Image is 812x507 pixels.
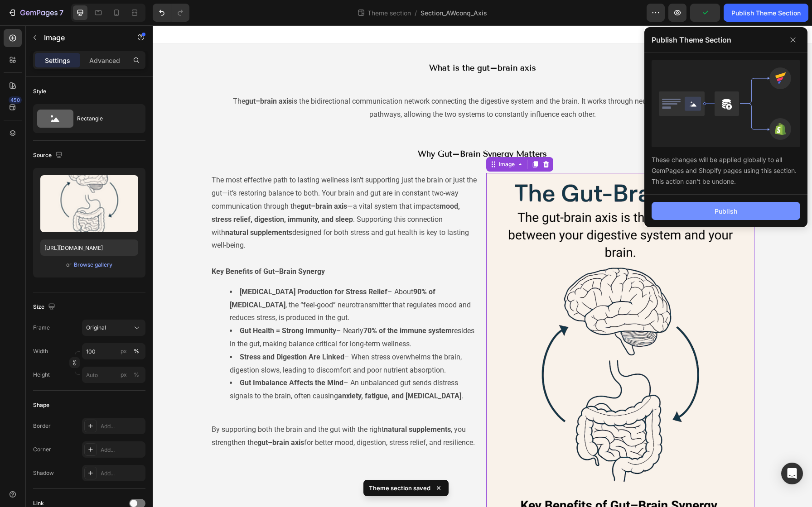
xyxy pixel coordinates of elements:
p: By supporting both the brain and the gut with the right , you strengthen the for better mood, dig... [59,398,325,424]
div: Browse gallery [74,261,112,269]
input: px% [82,343,145,359]
iframe: Design area [153,25,812,507]
div: Style [33,87,46,96]
button: px [131,346,142,357]
li: – An unbalanced gut sends distress signals to the brain, often causing . [77,351,325,378]
div: % [134,347,139,355]
strong: 70% of the immune system [211,301,299,310]
span: Theme section [366,8,413,18]
strong: natural supplements [72,203,140,211]
p: Settings [45,56,70,65]
strong: Why Gut–Brain Synergy Matters [265,124,394,134]
div: 450 [9,96,22,104]
strong: Gut Imbalance Affects the Mind [87,353,191,362]
label: Frame [33,324,50,332]
div: Rectangle [77,108,132,129]
div: Add... [101,446,143,454]
li: – About , the “feel-good” neurotransmitter that regulates mood and reduces stress, is produced in... [77,260,325,299]
li: – Nearly resides in the gut, making balance critical for long-term wellness. [77,299,325,325]
strong: gut–brain axis [105,413,151,421]
strong: gut–brain axis [148,177,194,185]
div: Publish Theme Section [731,8,801,18]
strong: 90% of [MEDICAL_DATA] [77,262,283,284]
img: preview-image [40,175,138,232]
p: The most effective path to lasting wellness isn’t supporting just the brain or just the gut—it’s ... [59,148,325,240]
button: px [131,369,142,380]
span: / [415,8,417,18]
div: px [121,371,127,379]
p: Theme section saved [369,483,430,493]
strong: mood, stress relief, digestion, immunity, and sleep [59,177,307,198]
input: https://example.com/image.jpg [40,239,138,256]
div: Image [344,135,364,143]
div: px [121,347,127,355]
div: Size [33,301,57,313]
button: 7 [4,4,68,22]
div: % [134,371,139,379]
strong: natural supplements [231,400,298,408]
div: Open Intercom Messenger [781,463,803,484]
button: Original [82,320,145,336]
p: Image [44,32,121,43]
button: Publish [652,202,800,220]
label: Width [33,347,48,355]
div: Undo/Redo [153,4,189,22]
div: These changes will be applied globally to all GemPages and Shopify pages using this section. This... [652,147,800,187]
input: px% [82,367,145,383]
div: Shape [33,401,49,409]
span: Original [86,324,106,332]
strong: Gut Health = Strong Immunity [87,301,184,310]
div: Border [33,422,51,430]
button: % [118,346,129,357]
div: Publish [715,206,737,216]
div: Corner [33,445,51,454]
div: Source [33,149,64,162]
p: Advanced [89,56,120,65]
p: 7 [59,7,63,18]
div: Rich Text Editor. Editing area: main [58,148,326,425]
li: – When stress overwhelms the brain, digestion slows, leading to discomfort and poor nutrient abso... [77,325,325,352]
strong: anxiety, fatigue, and [MEDICAL_DATA] [185,366,309,375]
div: Shadow [33,469,54,477]
label: Height [33,371,50,379]
strong: Key Benefits of Gut–Brain Synergy [59,242,172,250]
p: Publish Theme Section [652,34,731,45]
div: Add... [101,422,143,430]
span: Section_AWconq_Axis [420,8,487,18]
strong: [MEDICAL_DATA] Production for Stress Relief [87,262,235,271]
div: Add... [101,469,143,478]
button: Browse gallery [73,260,113,269]
button: % [118,369,129,380]
strong: Stress and Digestion Are Linked [87,327,192,336]
span: or [66,259,72,270]
button: Publish Theme Section [724,4,808,22]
